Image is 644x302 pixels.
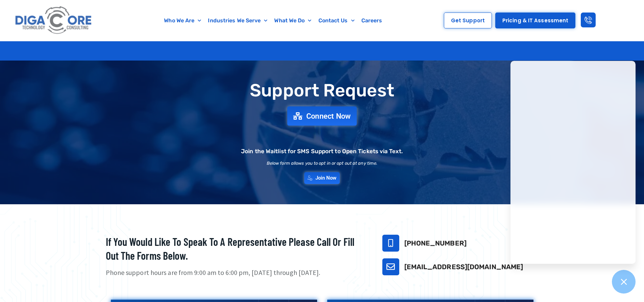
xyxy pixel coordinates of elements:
p: Phone support hours are from 9:00 am to 6:00 pm, [DATE] through [DATE]. [106,268,365,278]
a: What We Do [271,13,315,28]
span: Get Support [451,18,485,23]
h2: Join the Waitlist for SMS Support to Open Tickets via Text. [241,148,403,154]
h1: Support Request [89,81,555,100]
a: Connect Now [287,106,357,125]
a: Who We Are [161,13,205,28]
a: [PHONE_NUMBER] [404,239,467,247]
a: Get Support [444,13,492,28]
a: Join Now [304,172,340,184]
a: Careers [358,13,386,28]
h2: If you would like to speak to a representative please call or fill out the forms below. [106,235,365,263]
a: Pricing & IT Assessment [495,13,575,28]
a: Contact Us [315,13,358,28]
img: Digacore logo 1 [13,3,94,38]
a: Industries We Serve [205,13,271,28]
iframe: Chatgenie Messenger [510,61,636,264]
nav: Menu [127,13,420,28]
h2: Below form allows you to opt in or opt out at any time. [267,161,378,165]
a: [EMAIL_ADDRESS][DOMAIN_NAME] [404,263,523,271]
span: Connect Now [306,112,351,120]
a: support@digacore.com [382,258,399,275]
span: Pricing & IT Assessment [502,18,568,23]
span: Join Now [315,176,337,181]
a: 732-646-5725 [382,235,399,252]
